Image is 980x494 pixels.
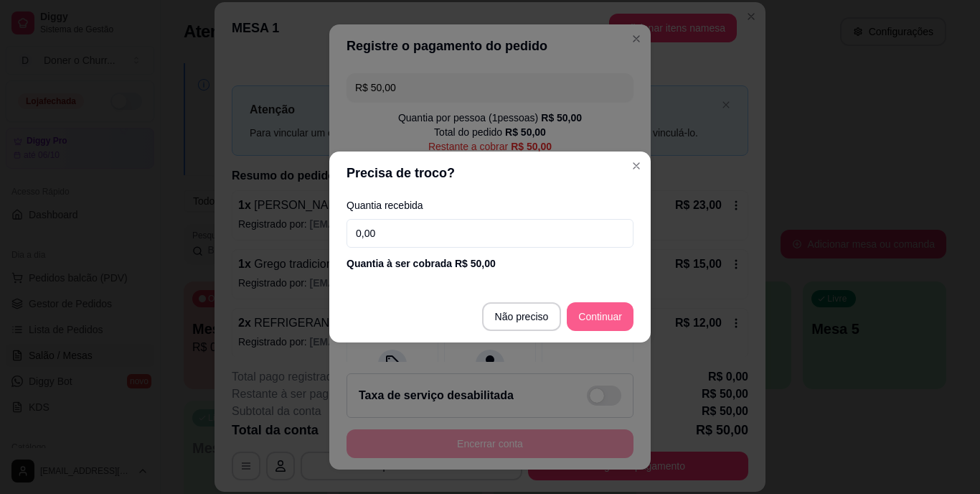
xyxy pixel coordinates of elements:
[347,200,633,210] label: Quantia recebida
[625,154,648,177] button: Close
[347,256,633,271] div: Quantia à ser cobrada R$ 50,00
[329,152,651,195] header: Precisa de troco?
[482,302,562,331] button: Não preciso
[567,302,633,331] button: Continuar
